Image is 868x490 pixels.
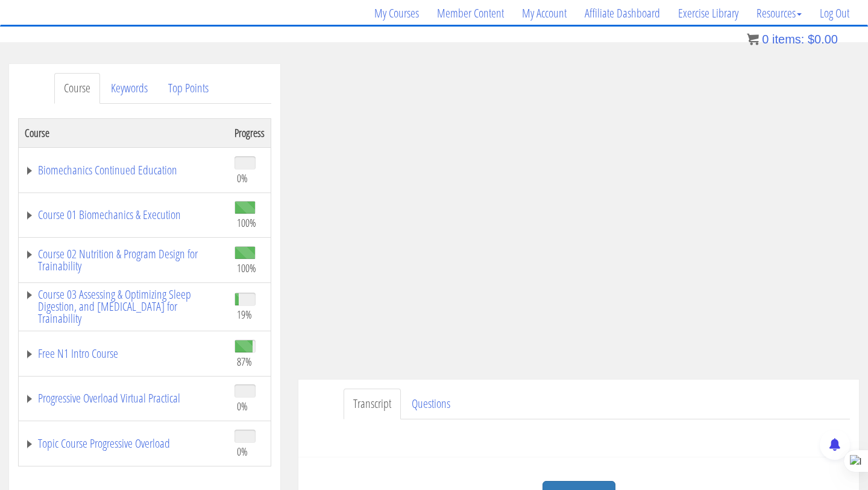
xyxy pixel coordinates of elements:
[237,399,248,413] span: 0%
[101,73,157,104] a: Keywords
[25,164,222,176] a: Biomechanics Continued Education
[237,355,252,368] span: 87%
[344,389,401,419] a: Transcript
[237,445,248,458] span: 0%
[747,33,838,46] a: 0 items: $0.00
[228,118,271,147] th: Progress
[237,308,252,321] span: 19%
[808,33,814,46] span: $
[25,348,222,360] a: Free N1 Intro Course
[762,33,769,46] span: 0
[19,118,229,147] th: Course
[772,33,804,46] span: items:
[237,216,256,229] span: 100%
[747,33,759,45] img: icon11.png
[25,437,222,450] a: Topic Course Progressive Overload
[25,248,222,272] a: Course 02 Nutrition & Program Design for Trainability
[402,389,460,419] a: Questions
[25,288,222,325] a: Course 03 Assessing & Optimizing Sleep Digestion, and [MEDICAL_DATA] for Trainability
[25,209,222,221] a: Course 01 Biomechanics & Execution
[237,171,248,185] span: 0%
[54,73,100,104] a: Course
[237,261,256,275] span: 100%
[159,73,218,104] a: Top Points
[808,33,838,46] bdi: 0.00
[25,392,222,404] a: Progressive Overload Virtual Practical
